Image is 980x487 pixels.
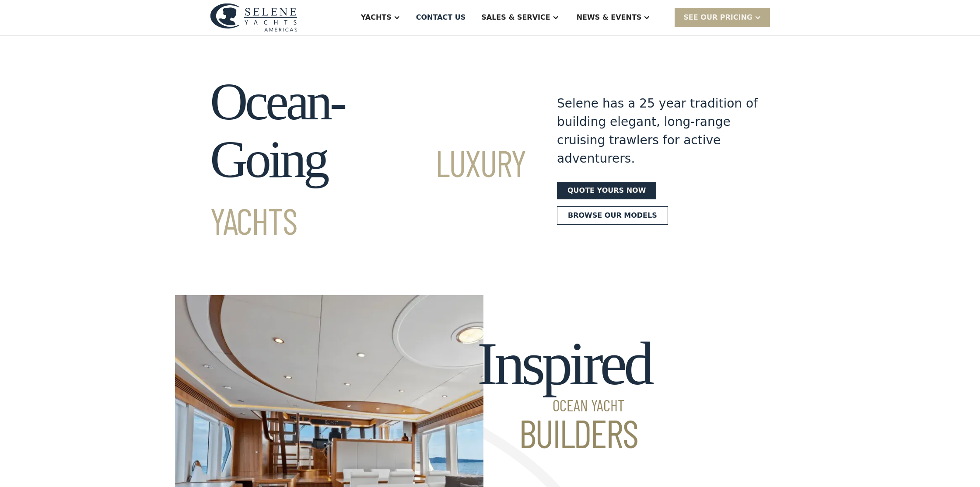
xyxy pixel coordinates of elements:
h2: Inspired [477,330,651,452]
a: Browse our models [557,206,668,225]
div: Contact US [416,12,466,23]
h1: Ocean-Going [210,73,525,246]
div: Selene has a 25 year tradition of building elegant, long-range cruising trawlers for active adven... [557,94,758,168]
span: Ocean Yacht [477,397,651,413]
div: Yachts [361,12,392,23]
span: Builders [477,413,651,452]
div: News & EVENTS [577,12,642,23]
div: SEE Our Pricing [675,8,770,27]
div: Sales & Service [481,12,550,23]
img: logo [210,3,297,31]
div: SEE Our Pricing [683,12,752,23]
a: Quote yours now [557,182,656,199]
span: Luxury Yachts [210,140,525,242]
